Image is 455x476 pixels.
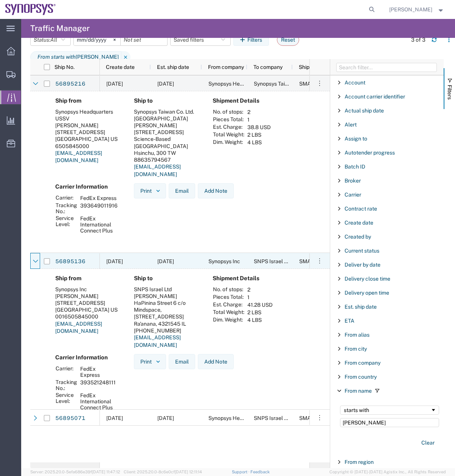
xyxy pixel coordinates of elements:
span: Synopsys Headquarters USSV [208,81,281,87]
button: Email [169,354,195,369]
th: Service Level: [55,215,78,234]
div: Filtering operator [340,406,439,415]
span: From region [345,459,374,465]
div: Filter List 67 Filters [330,75,444,468]
th: Tracking No.: [55,202,78,215]
span: To company [253,64,283,70]
a: Feedback [250,470,270,474]
img: dropdown [155,187,162,194]
span: Synopsys Inc [208,258,240,264]
span: Zach Anderson [389,5,432,14]
span: Broker [345,178,361,184]
th: Service Level: [55,392,78,411]
td: 2 [245,286,275,293]
button: Filters [233,34,269,46]
th: Total Weight: [213,309,245,316]
div: [PERSON_NAME] [134,293,200,300]
img: dropdown [155,358,162,365]
a: [EMAIL_ADDRESS][DOMAIN_NAME] [134,334,181,348]
span: Carrier [345,192,361,198]
th: No. of stops: [213,286,245,293]
button: Add Note [198,354,234,369]
div: 0016505845000 [55,313,122,320]
button: Saved filters [170,34,231,46]
span: Server: 2025.20.0-5efa686e39f [30,470,120,474]
td: 1 [245,293,275,301]
span: Create date [106,64,135,70]
span: Client: 2025.20.0-8c6e0cf [124,470,202,474]
input: Filter Value [340,418,439,427]
input: Not set [121,34,167,45]
div: Science-Based [GEOGRAPHIC_DATA] [134,136,200,149]
td: FedEx International Connect Plus [78,392,118,411]
h4: Shipment Details [213,275,279,282]
td: 38.8 USD [245,123,273,131]
span: Synopsys Headquarters USSV [208,415,281,421]
td: 4 LBS [245,316,275,324]
div: [PERSON_NAME] [134,122,200,129]
span: Actual ship date [345,108,384,114]
h4: Ship to [134,97,200,104]
span: From company [208,64,244,70]
span: 09/23/2025 [157,415,174,421]
td: FedEx International Connect Plus [78,215,120,234]
span: Ship No. [54,64,75,70]
button: Print [134,354,166,369]
div: [STREET_ADDRESS] [55,300,122,306]
td: 2 [245,108,273,116]
td: 4 LBS [245,139,273,146]
span: SNPS Israel Ltd [254,415,292,421]
span: Account carrier identifier [345,94,405,100]
th: Tracking No.: [55,379,78,392]
div: Synopsys Inc [55,286,122,293]
span: Autotender progress [345,150,395,156]
span: Created by [345,234,371,240]
th: Total Weight: [213,131,245,139]
th: Carrier: [55,194,78,202]
span: From country [345,374,377,380]
span: Copyright © [DATE]-[DATE] Agistix Inc., All Rights Reserved [329,469,446,475]
span: ETA [345,318,354,324]
span: SMAL [299,258,314,264]
div: Hsinchu, 300 TW [134,150,200,156]
a: [EMAIL_ADDRESS][DOMAIN_NAME] [55,321,102,334]
th: Carrier: [55,365,78,379]
span: 09/22/2025 [106,81,123,87]
td: 2 LBS [245,131,273,139]
span: All [50,37,57,43]
div: 6505845000 [55,143,122,150]
div: [STREET_ADDRESS] [134,313,200,320]
i: From starts with [37,53,76,61]
h4: Ship from [55,275,122,282]
th: Est. Charge: [213,301,245,309]
div: Ra'anana, 4321545 IL [134,320,200,327]
h4: Shipment Details [213,97,279,104]
div: starts with [344,407,430,413]
input: Filter Columns Input [336,63,437,72]
span: Est. ship date [345,304,377,310]
div: [STREET_ADDRESS] [134,129,200,136]
td: FedEx Express [78,194,120,202]
span: Delivery close time [345,276,390,282]
span: Delivery open time [345,290,389,296]
span: [DATE] 12:11:14 [175,470,202,474]
th: Est. Charge: [213,123,245,131]
a: 56895071 [55,412,86,424]
span: Alert [345,122,357,128]
button: Print [134,183,166,198]
div: 88635794567 [134,156,200,163]
th: No. of stops: [213,108,245,116]
button: Add Note [198,183,234,198]
span: Account [345,80,365,86]
span: Current status [345,248,379,254]
th: Pieces Total: [213,293,245,301]
span: Create date [345,220,373,226]
span: From alias [345,332,370,338]
a: 56895216 [55,78,86,90]
div: 3 of 3 [411,36,425,44]
span: 09/22/2025 [106,415,123,421]
td: 41.28 USD [245,301,275,309]
td: 393649011916 [78,202,120,215]
div: [PHONE_NUMBER] [134,327,200,334]
h4: Ship from [55,97,122,104]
